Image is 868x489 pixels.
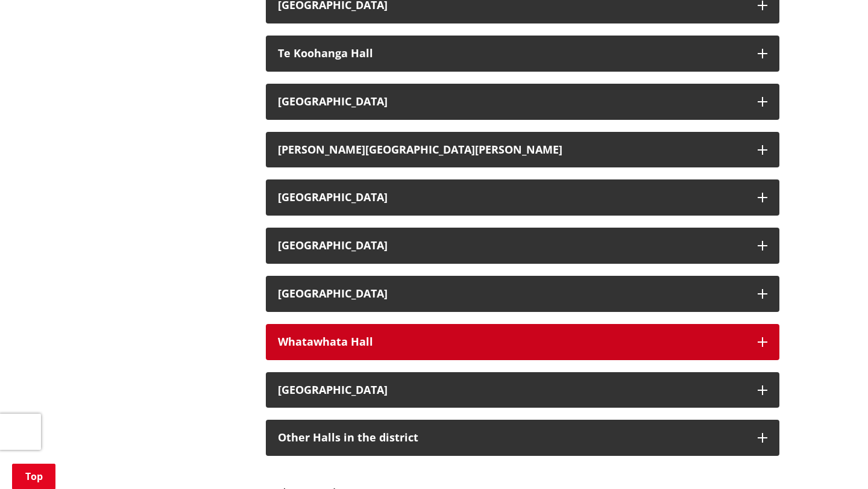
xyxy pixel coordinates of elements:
button: Whatawhata Hall [266,324,779,360]
button: [GEOGRAPHIC_DATA] [266,228,779,264]
a: Top [12,464,55,489]
h3: [PERSON_NAME][GEOGRAPHIC_DATA][PERSON_NAME] [278,144,746,156]
button: [GEOGRAPHIC_DATA] [266,372,779,408]
h3: [GEOGRAPHIC_DATA] [278,288,746,300]
button: [GEOGRAPHIC_DATA] [266,179,779,216]
h3: [GEOGRAPHIC_DATA] [278,192,746,204]
button: [GEOGRAPHIC_DATA] [266,276,779,312]
h3: [GEOGRAPHIC_DATA] [278,240,746,252]
button: Other Halls in the district [266,420,779,456]
h3: Te Koohanga Hall [278,48,746,60]
h3: [GEOGRAPHIC_DATA] [278,96,746,108]
h3: Other Halls in the district [278,432,746,444]
h3: [GEOGRAPHIC_DATA] [278,384,746,396]
iframe: Messenger Launcher [813,438,856,482]
button: Te Koohanga Hall [266,36,779,72]
button: [GEOGRAPHIC_DATA] [266,84,779,120]
button: [PERSON_NAME][GEOGRAPHIC_DATA][PERSON_NAME] [266,132,779,168]
div: Whatawhata Hall [278,336,746,348]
